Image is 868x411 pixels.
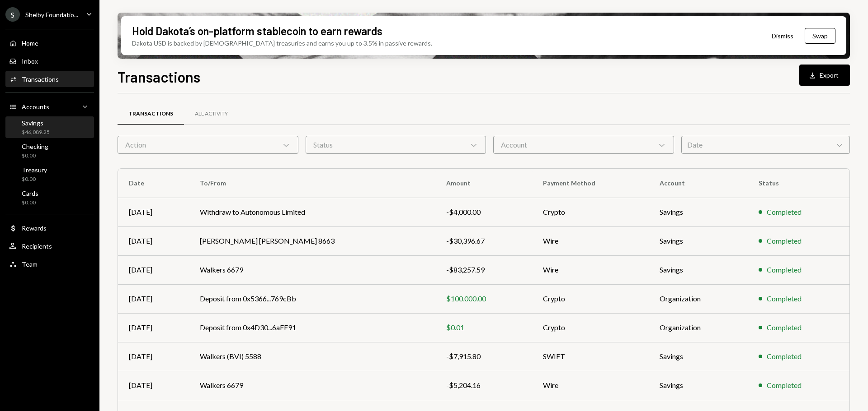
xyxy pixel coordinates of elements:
div: S [5,7,20,22]
a: Transactions [118,102,184,125]
td: Crypto [532,284,649,313]
div: -$83,257.59 [446,264,521,275]
button: Dismiss [760,25,805,46]
td: SWIFT [532,342,649,371]
td: Withdraw to Autonomous Limited [189,198,435,226]
a: Transactions [5,71,94,87]
td: Organization [649,313,748,342]
td: Crypto [532,198,649,226]
div: Accounts [22,103,49,111]
div: Date [681,136,850,154]
td: Wire [532,255,649,284]
td: Savings [649,342,748,371]
td: Organization [649,284,748,313]
div: $0.00 [22,152,48,160]
div: Team [22,260,38,268]
button: Swap [805,28,835,44]
h1: Transactions [118,68,200,86]
th: Amount [435,169,532,198]
td: [PERSON_NAME] [PERSON_NAME] 8663 [189,226,435,255]
div: Hold Dakota’s on-platform stablecoin to earn rewards [132,23,382,38]
div: Savings [22,119,50,127]
div: Shelby Foundatio... [25,11,78,18]
div: Checking [22,143,48,150]
div: [DATE] [129,207,178,217]
td: Savings [649,371,748,400]
div: Completed [767,351,802,362]
a: Team [5,256,94,272]
a: Recipients [5,238,94,254]
th: Date [118,169,189,198]
div: Transactions [22,75,59,83]
div: Rewards [22,224,47,232]
div: [DATE] [129,322,178,333]
div: [DATE] [129,236,178,246]
a: Treasury$0.00 [5,163,94,185]
div: Status [306,136,486,154]
div: Completed [767,264,802,275]
a: Checking$0.00 [5,140,94,162]
td: Walkers 6679 [189,255,435,284]
div: Home [22,39,38,47]
td: Deposit from 0x4D30...6aFF91 [189,313,435,342]
a: Home [5,35,94,51]
td: Crypto [532,313,649,342]
div: Dakota USD is backed by [DEMOGRAPHIC_DATA] treasuries and earns you up to 3.5% in passive rewards. [132,38,432,48]
a: Rewards [5,220,94,236]
a: Savings$46,089.25 [5,116,94,138]
div: -$5,204.16 [446,380,521,391]
td: Savings [649,255,748,284]
div: Transactions [128,110,173,118]
td: Walkers (BVI) 5588 [189,342,435,371]
td: Wire [532,371,649,400]
div: [DATE] [129,264,178,275]
div: Recipients [22,242,52,250]
div: Treasury [22,166,47,174]
div: -$4,000.00 [446,207,521,217]
div: $0.00 [22,199,38,207]
th: Status [748,169,849,198]
div: [DATE] [129,293,178,304]
div: $0.01 [446,322,521,333]
th: Payment Method [532,169,649,198]
div: Completed [767,293,802,304]
div: All Activity [195,110,228,118]
div: Action [118,136,298,154]
div: -$30,396.67 [446,236,521,246]
td: Savings [649,198,748,226]
td: Walkers 6679 [189,371,435,400]
div: Account [493,136,674,154]
div: Completed [767,236,802,246]
div: Inbox [22,57,38,65]
div: $0.00 [22,175,47,183]
td: Savings [649,226,748,255]
button: Export [799,65,850,86]
a: Inbox [5,53,94,69]
div: Completed [767,207,802,217]
div: -$7,915.80 [446,351,521,362]
div: $46,089.25 [22,129,50,136]
td: Deposit from 0x5366...769cBb [189,284,435,313]
a: All Activity [184,102,239,125]
a: Accounts [5,98,94,115]
div: Completed [767,322,802,333]
div: [DATE] [129,351,178,362]
td: Wire [532,226,649,255]
div: Completed [767,380,802,391]
th: To/From [189,169,435,198]
a: Cards$0.00 [5,187,94,208]
div: [DATE] [129,380,178,391]
th: Account [649,169,748,198]
div: $100,000.00 [446,293,521,304]
div: Cards [22,189,38,197]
